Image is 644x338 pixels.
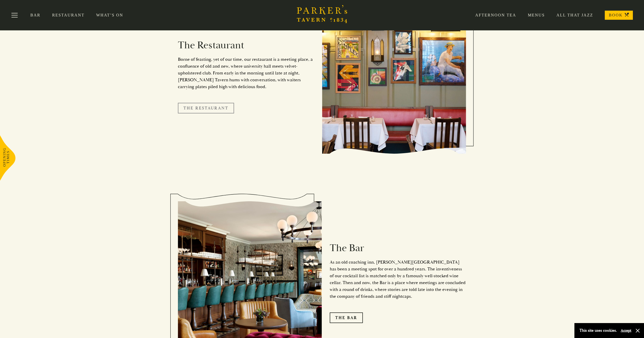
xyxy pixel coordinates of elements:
p: Borne of feasting, yet of our time, our restaurant is a meeting place, a confluence of old and ne... [178,56,315,90]
p: As an old coaching inn, [PERSON_NAME][GEOGRAPHIC_DATA] has been a meeting spot for over a hundred... [330,259,466,300]
h2: The Restaurant [178,39,315,51]
p: This site uses cookies. [579,327,617,334]
a: The Restaurant [178,103,234,113]
h2: The Bar [330,242,466,254]
a: The Bar [330,312,363,323]
button: Accept [621,328,631,333]
button: Close and accept [635,328,640,333]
